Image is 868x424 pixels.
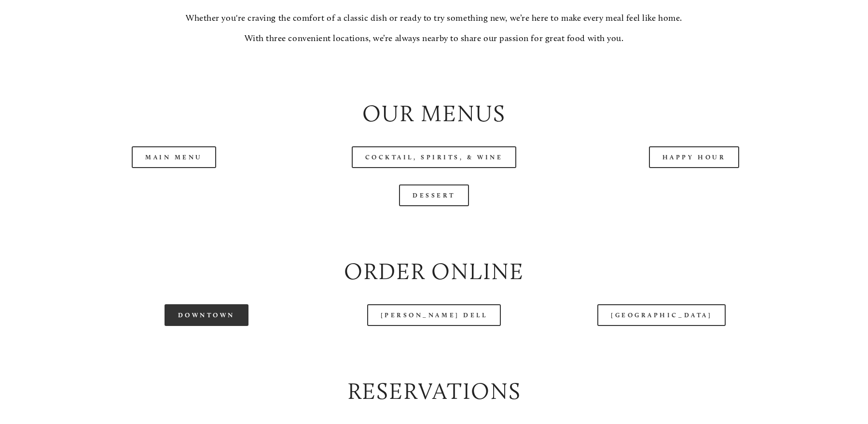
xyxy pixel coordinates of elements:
[352,146,517,168] a: Cocktail, Spirits, & Wine
[649,146,740,168] a: Happy Hour
[52,375,816,408] h2: Reservations
[52,255,816,288] h2: Order Online
[597,304,726,326] a: [GEOGRAPHIC_DATA]
[132,146,216,168] a: Main Menu
[165,304,248,326] a: Downtown
[52,98,816,130] h2: Our Menus
[399,184,469,206] a: Dessert
[367,304,501,326] a: [PERSON_NAME] Dell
